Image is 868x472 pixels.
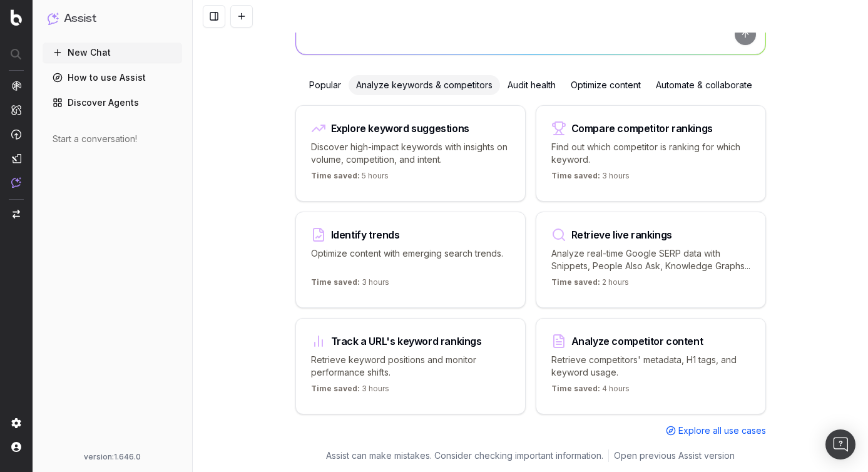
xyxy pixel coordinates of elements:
[571,123,713,133] div: Compare competitor rankings
[311,277,389,292] p: 3 hours
[11,105,21,115] img: Intelligence
[678,424,766,437] span: Explore all use cases
[43,43,182,63] button: New Chat
[311,277,360,287] span: Time saved:
[11,129,21,140] img: Activation
[571,230,672,240] div: Retrieve live rankings
[311,141,510,166] p: Discover high-impact keywords with insights on volume, competition, and intent.
[11,442,21,452] img: My account
[825,429,855,459] div: Open Intercom Messenger
[11,177,21,188] img: Assist
[551,247,750,272] p: Analyze real-time Google SERP data with Snippets, People Also Ask, Knowledge Graphs...
[331,336,482,346] div: Track a URL's keyword rankings
[48,10,177,28] button: Assist
[648,75,760,95] div: Automate & collaborate
[11,153,21,163] img: Studio
[11,81,21,91] img: Analytics
[551,384,630,399] p: 4 hours
[13,210,20,218] img: Switch project
[311,384,389,399] p: 3 hours
[331,123,469,133] div: Explore keyword suggestions
[614,449,735,462] a: Open previous Assist version
[551,354,750,379] p: Retrieve competitors' metadata, H1 tags, and keyword usage.
[551,141,750,166] p: Find out which competitor is ranking for which keyword.
[311,247,510,272] p: Optimize content with emerging search trends.
[48,13,59,24] img: Assist
[53,133,172,145] div: Start a conversation!
[551,277,629,292] p: 2 hours
[551,277,600,287] span: Time saved:
[500,75,563,95] div: Audit health
[551,384,600,393] span: Time saved:
[11,418,21,428] img: Setting
[349,75,500,95] div: Analyze keywords & competitors
[311,384,360,393] span: Time saved:
[331,230,400,240] div: Identify trends
[571,336,703,346] div: Analyze competitor content
[551,171,600,180] span: Time saved:
[48,452,177,462] div: version: 1.646.0
[302,75,349,95] div: Popular
[11,9,22,26] img: Botify logo
[551,171,630,186] p: 3 hours
[43,68,182,88] a: How to use Assist
[326,449,603,462] p: Assist can make mistakes. Consider checking important information.
[563,75,648,95] div: Optimize content
[311,354,510,379] p: Retrieve keyword positions and monitor performance shifts.
[64,10,96,28] h1: Assist
[43,93,182,113] a: Discover Agents
[311,171,389,186] p: 5 hours
[666,424,766,437] a: Explore all use cases
[311,171,360,180] span: Time saved:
